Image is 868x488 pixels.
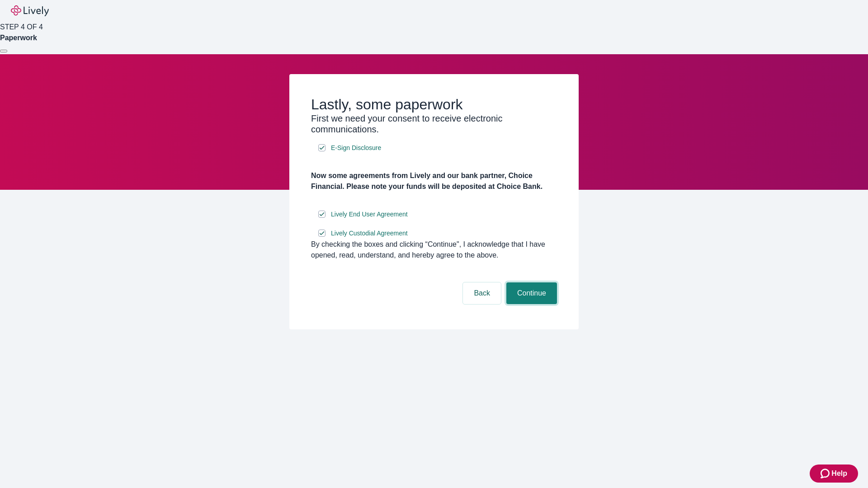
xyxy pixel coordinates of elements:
h4: Now some agreements from Lively and our bank partner, Choice Financial. Please note your funds wi... [311,170,557,192]
span: E-Sign Disclosure [331,143,381,153]
a: e-sign disclosure document [329,209,410,220]
span: Lively End User Agreement [331,210,408,219]
h3: First we need your consent to receive electronic communications. [311,113,557,135]
span: Lively Custodial Agreement [331,229,408,238]
button: Back [463,282,501,304]
img: Lively [11,5,49,16]
a: e-sign disclosure document [329,228,410,239]
button: Continue [506,282,557,304]
a: e-sign disclosure document [329,142,383,154]
span: Help [831,468,847,479]
div: By checking the boxes and clicking “Continue", I acknowledge that I have opened, read, understand... [311,239,557,261]
svg: Zendesk support icon [821,468,831,479]
h2: Lastly, some paperwork [311,96,557,113]
button: Zendesk support iconHelp [810,465,858,483]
